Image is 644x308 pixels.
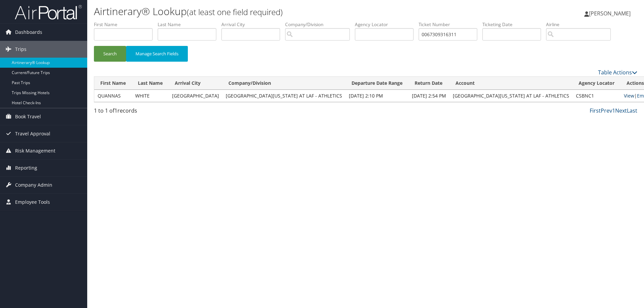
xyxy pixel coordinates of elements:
[132,90,169,102] td: WHITE
[114,107,117,114] span: 1
[94,46,126,62] button: Search
[615,107,627,114] a: Next
[15,4,82,20] img: airportal-logo.png
[15,142,55,159] span: Risk Management
[449,77,573,90] th: Account: activate to sort column ascending
[126,46,188,62] button: Manage Search Fields
[187,6,283,17] small: (at least one field required)
[94,107,222,118] div: 1 to 1 of records
[15,160,37,176] span: Reporting
[132,77,169,90] th: Last Name: activate to sort column ascending
[409,77,449,90] th: Return Date: activate to sort column ascending
[15,108,41,125] span: Book Travel
[419,21,482,28] label: Ticket Number
[94,77,132,90] th: First Name: activate to sort column ascending
[345,90,409,102] td: [DATE] 2:10 PM
[573,90,621,102] td: CSBNC1
[589,10,631,17] span: [PERSON_NAME]
[584,3,637,23] a: [PERSON_NAME]
[409,90,449,102] td: [DATE] 2:54 PM
[15,125,50,142] span: Travel Approval
[169,90,222,102] td: [GEOGRAPHIC_DATA]
[546,21,616,28] label: Airline
[221,21,285,28] label: Arrival City
[158,21,221,28] label: Last Name
[222,77,345,90] th: Company/Division
[612,107,615,114] a: 1
[94,90,132,102] td: QUANNAS
[355,21,419,28] label: Agency Locator
[15,177,52,193] span: Company Admin
[482,21,546,28] label: Ticketing Date
[94,4,456,18] h1: Airtinerary® Lookup
[15,194,50,210] span: Employee Tools
[15,24,42,41] span: Dashboards
[169,77,222,90] th: Arrival City: activate to sort column ascending
[598,69,637,76] a: Table Actions
[627,107,637,114] a: Last
[94,21,158,28] label: First Name
[590,107,601,114] a: First
[573,77,621,90] th: Agency Locator: activate to sort column ascending
[222,90,345,102] td: [GEOGRAPHIC_DATA][US_STATE] AT LAF - ATHLETICS
[624,93,634,99] a: View
[601,107,612,114] a: Prev
[285,21,355,28] label: Company/Division
[15,41,26,58] span: Trips
[345,77,409,90] th: Departure Date Range: activate to sort column ascending
[449,90,573,102] td: [GEOGRAPHIC_DATA][US_STATE] AT LAF - ATHLETICS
